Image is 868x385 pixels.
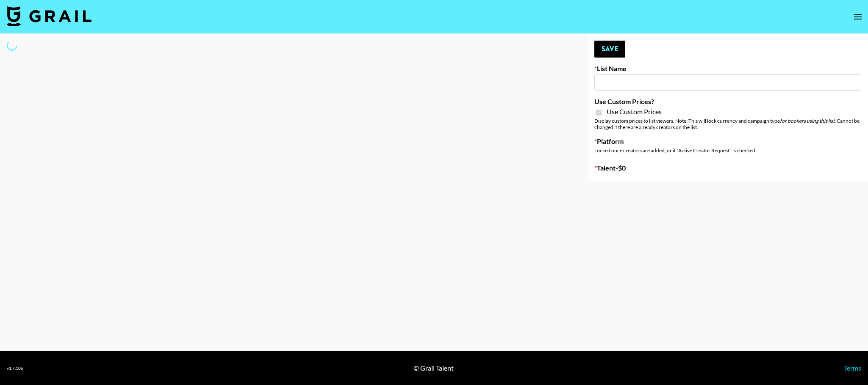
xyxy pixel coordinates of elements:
[594,41,625,58] button: Save
[607,107,662,116] span: Use Custom Prices
[844,364,861,372] a: Terms
[413,364,454,372] div: © Grail Talent
[594,97,861,106] label: Use Custom Prices?
[7,366,23,371] div: v 1.7.106
[594,147,861,154] div: Locked once creators are added, or if "Active Creator Request" is checked.
[7,6,92,26] img: Grail Talent
[594,164,861,172] label: Talent - $ 0
[849,8,866,25] button: open drawer
[594,64,861,73] label: List Name
[594,118,861,130] div: Display custom prices to list viewers. Note: This will lock currency and campaign type . Cannot b...
[594,137,861,146] label: Platform
[780,118,835,124] em: for bookers using this list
